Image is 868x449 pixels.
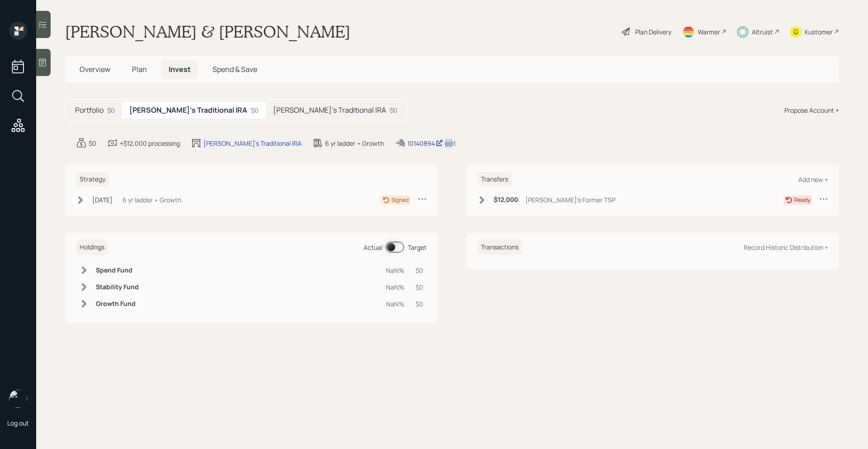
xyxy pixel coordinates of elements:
[445,139,456,148] div: edit
[392,196,409,204] div: Signed
[129,106,247,115] h5: [PERSON_NAME]'s Traditional IRA
[794,196,810,204] div: Ready
[386,282,405,292] div: NaN%
[698,27,720,37] div: Warmer
[798,175,828,184] div: Add new +
[415,282,423,292] div: $0
[386,299,405,309] div: NaN%
[415,266,423,275] div: $0
[123,195,181,205] div: 6 yr ladder • Growth
[132,64,147,74] span: Plan
[386,266,405,275] div: NaN%
[752,27,773,37] div: Altruist
[120,139,180,148] div: +$12,000 processing
[273,106,386,115] h5: [PERSON_NAME]'s Traditional IRA
[805,27,833,37] div: Kustomer
[325,139,384,148] div: 6 yr ladder • Growth
[635,27,671,37] div: Plan Delivery
[363,243,382,252] div: Actual
[415,299,423,309] div: $0
[212,64,257,74] span: Spend & Save
[89,139,96,148] div: $0
[407,139,443,148] div: 10140894
[784,105,839,115] div: Propose Account +
[477,172,512,187] h6: Transfers
[525,195,615,205] div: [PERSON_NAME]'s Former TSP
[408,243,427,252] div: Target
[96,300,139,308] h6: Growth Fund
[169,64,191,74] span: Invest
[477,240,522,255] h6: Transactions
[96,283,139,291] h6: Stability Fund
[96,267,139,274] h6: Spend Fund
[7,419,29,427] div: Log out
[494,196,518,204] h6: $12,000
[744,243,828,252] div: Record Historic Distribution +
[9,390,27,408] img: retirable_logo.png
[390,105,397,115] div: $0
[80,64,110,74] span: Overview
[251,105,259,115] div: $0
[75,106,104,115] h5: Portfolio
[65,22,350,42] h1: [PERSON_NAME] & [PERSON_NAME]
[92,195,113,205] div: [DATE]
[76,240,108,255] h6: Holdings
[107,105,115,115] div: $0
[203,139,302,148] div: [PERSON_NAME]'s Traditional IRA
[76,172,109,187] h6: Strategy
